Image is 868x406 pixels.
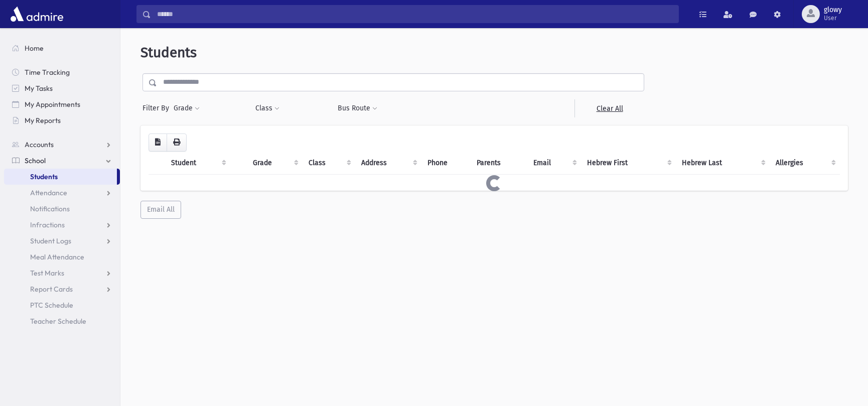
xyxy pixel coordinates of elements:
[255,99,280,117] button: Class
[151,5,678,23] input: Search
[4,313,120,329] a: Teacher Schedule
[140,44,197,61] span: Students
[4,40,120,56] a: Home
[30,252,84,261] span: Meal Attendance
[527,152,581,175] th: Email
[30,268,64,278] span: Test Marks
[824,14,842,22] span: User
[30,301,73,310] span: PTC Schedule
[770,152,840,175] th: Allergies
[140,201,181,219] button: Email All
[25,156,46,165] span: School
[25,116,61,125] span: My Reports
[355,152,421,175] th: Address
[824,6,842,14] span: glowy
[4,233,120,249] a: Student Logs
[4,80,120,96] a: My Tasks
[4,96,120,112] a: My Appointments
[4,185,120,201] a: Attendance
[142,103,173,113] span: Filter By
[471,152,527,175] th: Parents
[4,64,120,80] a: Time Tracking
[676,152,770,175] th: Hebrew Last
[25,44,44,53] span: Home
[303,152,355,175] th: Class
[421,152,471,175] th: Phone
[8,4,66,24] img: AdmirePro
[25,100,80,109] span: My Appointments
[149,133,167,152] button: CSV
[4,281,120,297] a: Report Cards
[4,297,120,313] a: PTC Schedule
[165,152,230,175] th: Student
[173,99,200,117] button: Grade
[30,188,67,197] span: Attendance
[30,172,58,181] span: Students
[30,236,71,245] span: Student Logs
[581,152,676,175] th: Hebrew First
[30,317,86,326] span: Teacher Schedule
[574,99,644,117] a: Clear All
[4,249,120,265] a: Meal Attendance
[4,169,117,185] a: Students
[247,152,303,175] th: Grade
[167,133,187,152] button: Print
[4,112,120,128] a: My Reports
[337,99,378,117] button: Bus Route
[4,153,120,169] a: School
[4,217,120,233] a: Infractions
[25,68,70,77] span: Time Tracking
[25,140,54,149] span: Accounts
[30,204,70,213] span: Notifications
[4,201,120,217] a: Notifications
[4,137,120,153] a: Accounts
[25,84,53,93] span: My Tasks
[30,220,65,229] span: Infractions
[30,285,73,294] span: Report Cards
[4,265,120,281] a: Test Marks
